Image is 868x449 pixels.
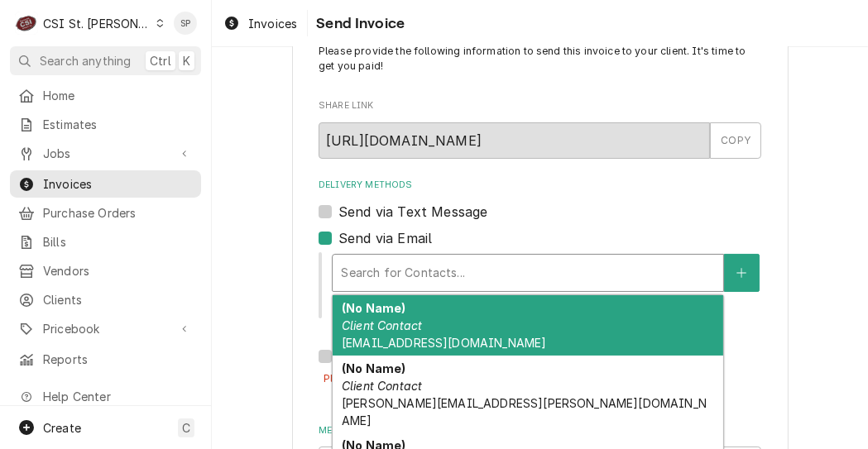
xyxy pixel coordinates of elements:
[43,421,81,435] span: Create
[724,254,759,292] button: Create New Contact
[15,12,38,35] div: C
[10,346,201,373] a: Reports
[710,122,761,159] button: COPY
[10,140,201,167] a: Go to Jobs
[217,10,304,37] a: Invoices
[43,388,191,405] span: Help Center
[10,257,201,284] a: Vendors
[43,145,168,162] span: Jobs
[319,99,761,158] div: Share Link
[15,12,38,35] div: CSI St. Louis's Avatar
[10,82,201,109] a: Home
[43,15,151,32] div: CSI St. [PERSON_NAME]
[10,315,201,342] a: Go to Pricebook
[43,262,193,279] span: Vendors
[43,116,193,133] span: Estimates
[43,291,193,308] span: Clients
[43,320,168,337] span: Pricebook
[319,99,761,112] label: Share Link
[319,179,761,192] label: Delivery Methods
[319,424,761,437] label: Message to Client
[10,228,201,256] a: Bills
[174,12,197,35] div: SP
[338,202,487,222] label: Send via Text Message
[10,286,201,313] a: Clients
[182,419,190,437] span: C
[342,379,422,393] em: Client Contact
[338,228,432,248] label: Send via Email
[174,12,197,35] div: Shelley Politte's Avatar
[342,301,405,315] strong: (No Name)
[43,204,193,222] span: Purchase Orders
[43,175,193,193] span: Invoices
[342,361,405,375] strong: (No Name)
[10,170,201,198] a: Invoices
[10,111,201,138] a: Estimates
[43,87,193,104] span: Home
[736,267,746,279] svg: Create New Contact
[319,179,761,404] div: Delivery Methods
[10,199,201,227] a: Purchase Orders
[10,383,201,410] a: Go to Help Center
[183,52,190,69] span: K
[248,15,297,32] span: Invoices
[342,336,546,350] span: [EMAIL_ADDRESS][DOMAIN_NAME]
[311,12,405,35] span: Send Invoice
[319,44,761,74] p: Please provide the following information to send this invoice to your client. It's time to get yo...
[342,396,707,428] span: [PERSON_NAME][EMAIL_ADDRESS][PERSON_NAME][DOMAIN_NAME]
[342,318,422,332] em: Client Contact
[319,366,761,392] div: Field Errors
[43,351,193,368] span: Reports
[40,52,131,69] span: Search anything
[150,52,171,69] span: Ctrl
[43,233,193,251] span: Bills
[10,46,201,75] button: Search anythingCtrlK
